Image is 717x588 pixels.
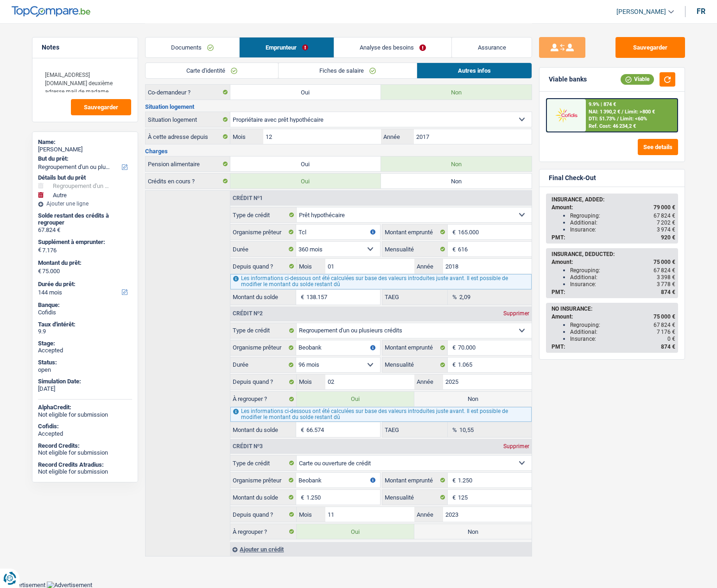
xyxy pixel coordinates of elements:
label: Montant du solde [230,422,296,437]
span: € [38,268,41,275]
label: Non [381,85,532,100]
label: But du prêt: [38,155,130,163]
span: % [448,290,459,305]
div: [DATE] [38,385,132,393]
label: Organisme prêteur [230,340,296,355]
span: € [448,225,458,239]
label: Oui [297,392,414,407]
div: NO INSURANCE: [552,306,675,312]
img: TopCompare Logo [12,6,90,17]
label: Mensualité [382,490,448,505]
span: 3 398 € [657,274,675,281]
label: Oui [297,524,414,539]
div: INSURANCE, DEDUCTED: [552,251,675,257]
label: Depuis quand ? [230,375,297,389]
span: € [448,357,458,372]
h5: Notes [42,44,128,51]
div: Les informations ci-dessous ont été calculées sur base des valeurs introduites juste avant. Il es... [230,407,531,422]
input: MM [325,375,414,389]
div: PMT: [552,289,675,295]
span: € [448,490,458,505]
div: Supprimer [501,444,532,449]
span: 3 974 € [657,226,675,233]
a: Assurance [452,38,532,57]
label: TAEG [382,422,448,437]
label: Mensualité [382,357,448,372]
div: open [38,366,132,374]
div: 9.9% | 874 € [589,101,616,107]
label: À cette adresse depuis [146,129,230,144]
label: Montant du prêt: [38,259,130,267]
label: Montant emprunté [382,340,448,355]
span: 75 000 € [654,259,675,265]
input: AAAA [443,259,532,274]
span: 7 202 € [657,219,675,226]
div: 67.824 € [38,226,132,234]
div: Record Credits: [38,442,132,450]
span: 920 € [661,234,675,241]
span: 7 176 € [657,329,675,335]
label: Type de crédit [230,207,297,222]
span: 67 824 € [654,322,675,328]
span: NAI: 1 390,2 € [589,109,620,115]
div: Banque: [38,301,132,309]
span: / [617,116,619,122]
label: Mois [297,259,325,274]
div: Amount: [552,259,675,265]
span: DTI: 51.73% [589,116,615,122]
a: Documents [146,38,240,57]
div: Taux d'intérêt: [38,321,132,328]
a: [PERSON_NAME] [609,4,674,19]
h3: Situation logement [145,104,532,110]
span: 79 000 € [654,204,675,211]
span: 0 € [667,336,675,342]
span: € [296,422,306,437]
div: Simulation Date: [38,378,132,385]
label: Non [381,156,532,171]
span: € [38,246,41,254]
div: Additional: [570,219,675,226]
div: Crédit nº1 [230,195,265,201]
a: Fiches de salaire [279,63,417,78]
label: À regrouper ? [230,524,297,539]
label: Type de crédit [230,323,297,338]
button: See details [638,139,678,155]
label: Non [414,392,532,407]
label: Durée [230,242,296,256]
div: Détails but du prêt [38,174,132,181]
span: 874 € [661,289,675,295]
div: Regrouping: [570,267,675,274]
span: 874 € [661,344,675,350]
div: Amount: [552,204,675,211]
div: Regrouping: [570,213,675,219]
div: [PERSON_NAME] [38,146,132,153]
div: Cofidis [38,309,132,316]
div: Les informations ci-dessous ont été calculées sur base des valeurs introduites juste avant. Il es... [230,274,531,289]
span: € [296,290,306,305]
label: Mois [297,375,325,389]
div: PMT: [552,234,675,241]
a: Analyse des besoins [334,38,452,57]
div: INSURANCE, ADDED: [552,196,675,203]
label: Non [381,174,532,188]
label: Co-demandeur ? [146,85,230,100]
label: Montant du solde [230,490,296,505]
h3: Charges [145,148,532,154]
label: Année [381,129,414,144]
span: 67 824 € [654,267,675,274]
div: Regrouping: [570,322,675,328]
div: AlphaCredit: [38,404,132,411]
label: Oui [230,174,381,188]
span: [PERSON_NAME] [616,8,666,16]
span: 67 824 € [654,213,675,219]
span: € [448,242,458,256]
label: TAEG [382,290,448,305]
div: Cofidis: [38,423,132,430]
input: MM [263,129,381,144]
label: Mois [230,129,263,144]
span: Limit: <60% [620,116,647,122]
div: Ajouter un crédit [230,542,531,556]
div: Insurance: [570,281,675,288]
div: Not eligible for submission [38,449,132,457]
span: 75 000 € [654,313,675,320]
